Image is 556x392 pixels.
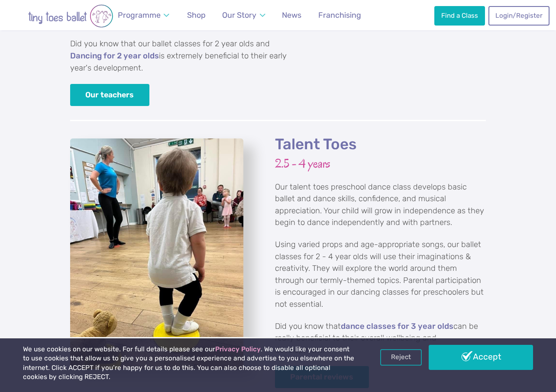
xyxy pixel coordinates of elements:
a: Reject [380,349,422,366]
a: Privacy Policy [215,345,261,353]
a: Dancing for 2 year olds [70,52,159,61]
a: Programme [114,6,174,25]
span: Programme [118,10,161,19]
h2: Talent Toes [275,135,486,154]
span: Our Story [222,10,256,19]
p: Using varied props and age-appropriate songs, our ballet classes for 2 - 4 year olds will use the... [275,239,486,311]
a: Login/Register [488,6,549,25]
p: Did you know that can be really beneficial to their overall wellbeing and development. [275,321,486,357]
p: Did you know that our ballet classes for 2 year olds and is extremely beneficial to their early y... [70,38,291,74]
p: Our talent toes preschool dance class develops basic ballet and dance skills, confidence, and mus... [275,181,486,229]
span: Shop [187,10,206,19]
span: News [282,10,301,19]
p: We use cookies on our website. For full details please see our . We would like your consent to us... [23,345,355,382]
a: Franchising [314,6,365,25]
a: News [278,6,305,25]
a: Our teachers [70,84,149,106]
a: Find a Class [434,6,485,25]
span: Franchising [318,10,361,19]
a: View full-size image [70,138,243,369]
a: Accept [429,345,533,370]
a: Our Story [218,6,269,25]
h3: 2.5 - 4 years [275,156,486,172]
a: dance classes for 3 year olds [341,322,453,331]
img: tiny toes ballet [10,4,131,28]
a: Shop [183,6,210,25]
